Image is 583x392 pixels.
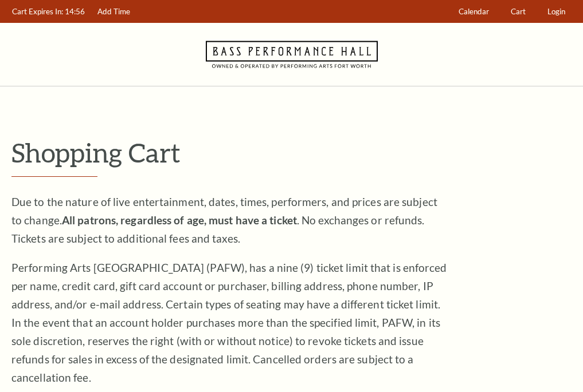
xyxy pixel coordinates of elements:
[547,7,565,16] span: Login
[92,1,136,23] a: Add Time
[506,1,531,23] a: Cart
[453,1,495,23] a: Calendar
[11,259,447,387] p: Performing Arts [GEOGRAPHIC_DATA] (PAFW), has a nine (9) ticket limit that is enforced per name, ...
[12,7,63,16] span: Cart Expires In:
[11,138,572,167] p: Shopping Cart
[62,213,297,227] strong: All patrons, regardless of age, must have a ticket
[511,7,526,16] span: Cart
[459,7,489,16] span: Calendar
[542,1,571,23] a: Login
[11,195,437,245] span: Due to the nature of live entertainment, dates, times, performers, and prices are subject to chan...
[65,7,85,16] span: 14:56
